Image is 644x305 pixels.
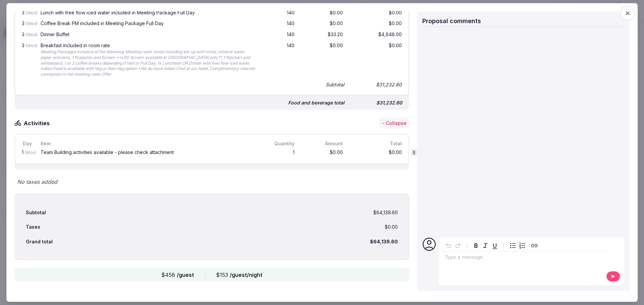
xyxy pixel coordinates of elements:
span: (Mon) [25,150,36,155]
div: Quantity [264,140,296,147]
button: Bulleted list [508,241,518,250]
button: Create link [530,241,539,250]
div: $0.00 [350,20,403,28]
div: 140 [264,9,296,17]
div: $0.00 [350,148,403,157]
span: /guest [177,272,194,278]
div: $31,232.60 [350,98,404,107]
div: Food and beverage total [288,99,344,106]
div: 1 [20,148,34,157]
span: (Wed) [26,32,38,37]
div: Subtotal [326,81,344,88]
h3: Activities [21,119,56,127]
div: $4,648.00 [350,31,403,39]
div: $64,139.60 [370,238,398,245]
div: Item [39,140,258,147]
div: $0.00 [350,9,403,17]
div: 3 [20,31,34,39]
div: Dinner Buffet [41,32,257,37]
div: Taxes [26,224,40,230]
div: $64,139.60 [373,209,398,216]
div: $458 [161,271,194,279]
button: Numbered list [518,241,527,250]
div: 1 [264,148,296,157]
div: $0.00 [301,9,344,17]
span: (Wed) [26,43,38,48]
div: $0.00 [301,148,344,157]
div: 3 [20,20,34,28]
span: Proposal comments [422,17,481,24]
div: toggle group [508,241,527,250]
div: Team Building activities available - please check attachment [41,150,257,154]
div: $33.20 [301,31,344,39]
span: (Wed) [26,21,38,26]
div: Lunch with free flow iced water included in Meeting Package Full Day [41,10,257,15]
div: $153 [216,271,262,279]
div: $31,232.60 [350,80,403,89]
div: Breakfast included in room rate [41,43,257,48]
div: Day [20,140,34,147]
div: Total [350,140,403,147]
span: /guest/night [230,272,262,278]
div: 3 [20,9,34,17]
div: Grand total [26,238,53,245]
button: - Collapse [379,118,409,129]
div: $0.00 [350,42,403,79]
div: No taxes added [14,177,409,185]
div: Subtotal [26,209,46,216]
div: Meeting Packages inclusive of the following: Meeting room rental including set-up with mints, min... [41,49,257,77]
div: 140 [264,42,296,79]
div: editable markdown [442,251,606,265]
div: Amount [301,140,344,147]
div: 3 [20,42,34,79]
div: $0.00 [301,20,344,28]
div: $0.00 [385,224,398,230]
div: 140 [264,20,296,28]
button: Underline [490,241,499,250]
button: Bold [471,241,481,250]
div: Coffee Break PM included in Meeting Package Full Day [41,21,257,26]
span: (Wed) [26,10,38,15]
div: 140 [264,31,296,39]
button: Italic [481,241,490,250]
div: $0.00 [301,42,344,79]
